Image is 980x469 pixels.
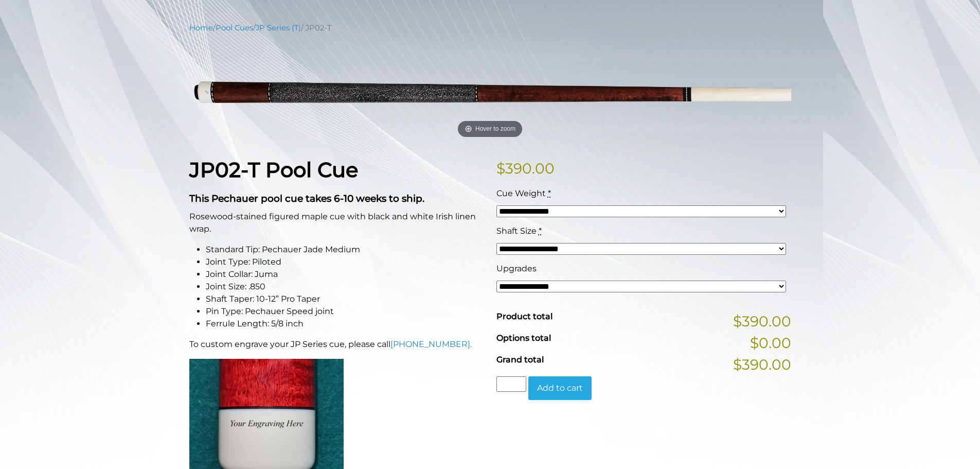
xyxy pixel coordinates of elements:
[733,310,791,332] span: $390.00
[496,333,551,343] span: Options total
[496,188,546,198] span: Cue Weight
[390,339,472,349] a: [PHONE_NUMBER].
[189,211,484,235] p: Rosewood-stained figured maple cue with black and white Irish linen wrap.
[496,226,537,236] span: Shaft Size
[496,160,555,177] bdi: 390.00
[206,305,484,318] li: Pin Type: Pechauer Speed joint
[189,157,358,182] strong: JP02-T Pool Cue
[496,311,553,321] span: Product total
[496,264,537,273] span: Upgrades
[733,354,791,375] span: $390.00
[206,281,484,293] li: Joint Size: .850
[528,376,592,400] button: Add to cart
[189,23,213,32] a: Home
[206,244,484,256] li: Standard Tip: Pechauer Jade Medium
[189,22,791,33] nav: Breadcrumb
[206,318,484,330] li: Ferrule Length: 5/8 inch
[189,338,484,351] p: To custom engrave your JP Series cue, please call
[496,376,526,392] input: Product quantity
[496,160,505,177] span: $
[548,188,551,198] abbr: required
[206,256,484,268] li: Joint Type: Piloted
[189,193,424,204] strong: This Pechauer pool cue takes 6-10 weeks to ship.
[496,355,544,364] span: Grand total
[206,268,484,281] li: Joint Collar: Juma
[216,23,253,32] a: Pool Cues
[256,23,301,32] a: JP Series (T)
[539,226,542,236] abbr: required
[189,41,791,142] img: jp02-T.png
[189,41,791,142] a: Hover to zoom
[206,293,484,305] li: Shaft Taper: 10-12” Pro Taper
[750,332,791,354] span: $0.00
